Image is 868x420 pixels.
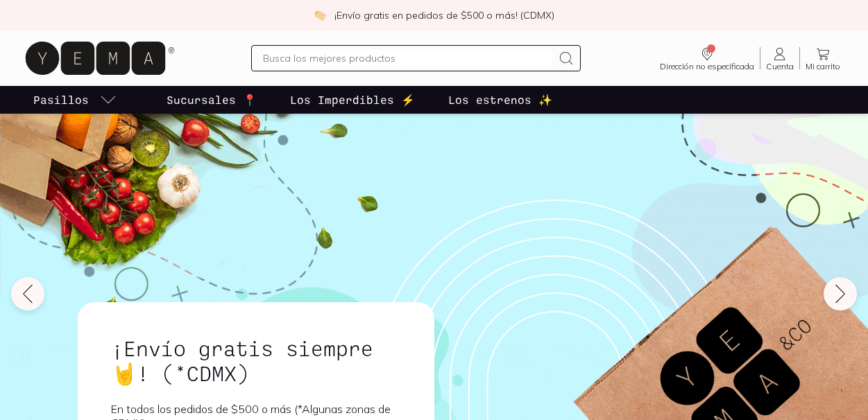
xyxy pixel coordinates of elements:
p: ¡Envío gratis en pedidos de $500 o más! (CDMX) [334,8,554,22]
p: Los Imperdibles ⚡️ [290,91,415,108]
a: Los estrenos ✨ [445,86,555,114]
h1: ¡Envío gratis siempre🤘! (*CDMX) [111,335,401,385]
p: Pasillos [33,91,89,108]
a: Sucursales 📍 [164,86,259,114]
p: Los estrenos ✨ [448,91,552,108]
span: Dirección no especificada [660,62,754,71]
a: Los Imperdibles ⚡️ [287,86,418,114]
input: Busca los mejores productos [263,50,552,67]
a: pasillo-todos-link [31,86,119,114]
span: Mi carrito [806,62,840,71]
span: Cuenta [766,62,794,71]
a: Cuenta [760,46,799,71]
a: Dirección no especificada [654,46,760,71]
p: Sucursales 📍 [167,91,257,108]
a: Mi carrito [800,46,846,71]
img: check [314,9,326,21]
